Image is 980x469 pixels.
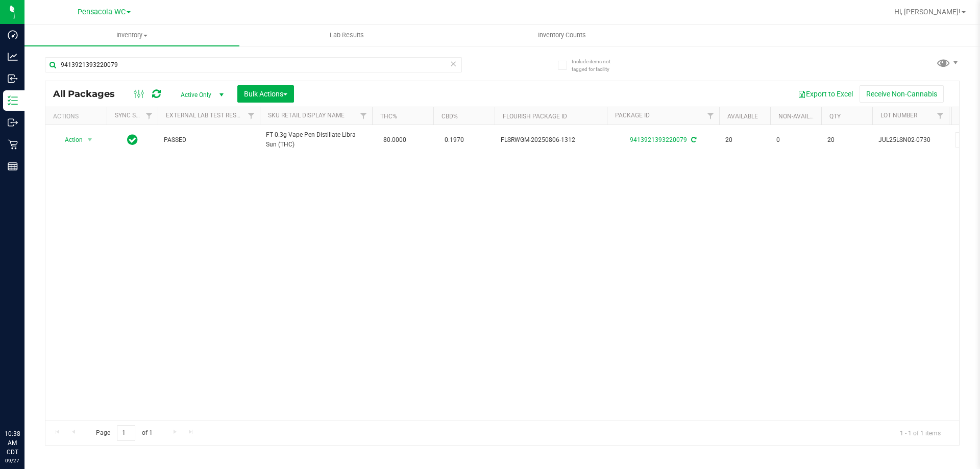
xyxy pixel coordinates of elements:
[266,130,366,150] span: FT 0.3g Vape Pen Distillate Libra Sun (THC)
[56,133,83,147] span: Action
[450,57,457,70] span: Clear
[690,136,696,143] span: Sync from Compliance System
[237,85,294,103] button: Bulk Actions
[115,112,154,119] a: Sync Status
[8,161,18,171] inline-svg: Reports
[454,24,669,46] a: Inventory Counts
[727,113,758,120] a: Available
[778,113,824,120] a: Non-Available
[439,133,469,147] span: 0.1970
[702,107,719,125] a: Filter
[53,113,103,120] div: Actions
[380,113,397,120] a: THC%
[829,113,841,120] a: Qty
[725,135,764,145] span: 20
[442,113,458,120] a: CBD%
[932,107,949,125] a: Filter
[524,31,600,40] span: Inventory Counts
[8,52,18,62] inline-svg: Analytics
[78,8,126,16] span: Pensacola WC
[615,112,650,119] a: Package ID
[878,135,943,145] span: JUL25LSN02-0730
[316,31,378,40] span: Lab Results
[45,57,462,72] input: Search Package ID, Item Name, SKU, Lot or Part Number...
[87,425,161,441] span: Page of 1
[827,135,866,145] span: 20
[244,90,287,98] span: Bulk Actions
[10,387,41,418] iframe: Resource center
[880,112,917,119] a: Lot Number
[8,73,18,84] inline-svg: Inbound
[84,133,96,147] span: select
[141,107,158,125] a: Filter
[268,112,345,119] a: Sku Retail Display Name
[24,24,239,46] a: Inventory
[5,457,20,464] p: 09/27
[117,425,135,441] input: 1
[630,136,687,143] a: 9413921393220079
[8,117,18,128] inline-svg: Outbound
[894,8,961,16] span: Hi, [PERSON_NAME]!
[892,425,949,440] span: 1 - 1 of 1 items
[24,31,239,40] span: Inventory
[8,139,18,150] inline-svg: Retail
[5,429,20,457] p: 10:38 AM CDT
[572,58,623,73] span: Include items not tagged for facility
[378,133,411,147] span: 80.0000
[355,107,372,125] a: Filter
[8,30,18,40] inline-svg: Dashboard
[8,95,18,106] inline-svg: Inventory
[239,24,454,46] a: Lab Results
[166,112,246,119] a: External Lab Test Result
[53,88,125,100] span: All Packages
[501,135,601,145] span: FLSRWGM-20250806-1312
[860,85,944,103] button: Receive Non-Cannabis
[164,135,254,145] span: PASSED
[503,113,567,120] a: Flourish Package ID
[243,107,260,125] a: Filter
[127,133,138,147] span: In Sync
[791,85,860,103] button: Export to Excel
[776,135,815,145] span: 0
